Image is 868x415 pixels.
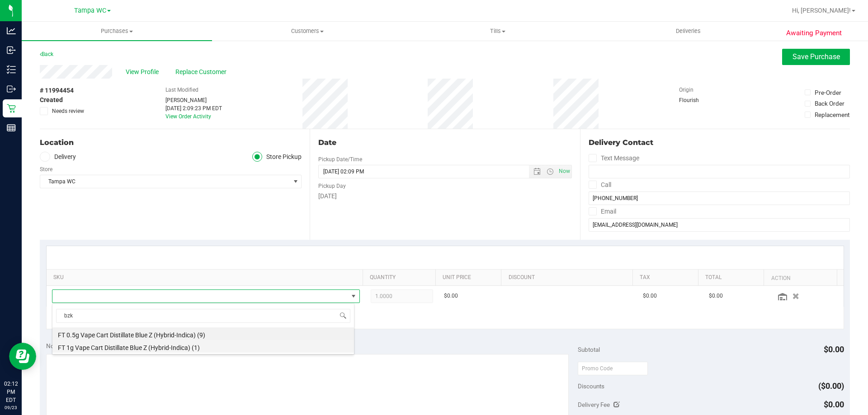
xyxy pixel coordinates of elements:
[589,205,616,218] label: Email
[578,401,610,408] span: Delivery Fee
[252,152,302,162] label: Store Pickup
[529,168,544,175] span: Open the date view
[165,104,222,112] div: [DATE] 2:09:23 PM EDT
[679,96,724,104] div: Flourish
[815,99,844,108] div: Back Order
[4,404,18,411] p: 09/23
[786,28,842,38] span: Awaiting Payment
[165,113,211,120] a: View Order Activity
[402,22,593,41] a: Tills
[318,137,571,148] div: Date
[793,52,840,61] span: Save Purchase
[792,7,851,14] span: Hi, [PERSON_NAME]!
[175,67,230,77] span: Replace Customer
[578,378,604,394] span: Discounts
[7,104,16,113] inline-svg: Retail
[22,27,212,35] span: Purchases
[165,86,198,94] label: Last Modified
[7,46,16,55] inline-svg: Inbound
[7,84,16,93] inline-svg: Outbound
[589,152,639,165] label: Text Message
[9,343,36,370] iframe: Resource center
[74,7,106,14] span: Tampa WC
[212,27,402,35] span: Customers
[40,152,76,162] label: Delivery
[7,65,16,74] inline-svg: Inventory
[589,165,850,178] input: Format: (999) 999-9999
[593,22,783,41] a: Deliveries
[664,27,713,35] span: Deliveries
[824,400,844,409] span: $0.00
[679,86,693,94] label: Origin
[40,86,74,95] span: # 11994454
[40,165,52,173] label: Store
[444,292,458,300] span: $0.00
[165,96,222,104] div: [PERSON_NAME]
[403,27,592,35] span: Tills
[40,51,53,57] a: Back
[824,345,844,354] span: $0.00
[126,67,162,77] span: View Profile
[318,191,571,201] div: [DATE]
[578,362,648,375] input: Promo Code
[815,88,841,97] div: Pre-Order
[53,274,359,281] a: SKU
[509,274,629,281] a: Discount
[589,178,611,191] label: Call
[318,155,362,163] label: Pickup Date/Time
[782,49,850,65] button: Save Purchase
[370,274,432,281] a: Quantity
[557,165,572,178] span: Set Current date
[640,274,695,281] a: Tax
[40,175,290,188] span: Tampa WC
[290,175,301,188] span: select
[40,137,302,148] div: Location
[613,401,620,408] i: Edit Delivery Fee
[589,191,850,205] input: Format: (999) 999-9999
[818,381,844,391] span: ($0.00)
[443,274,498,281] a: Unit Price
[4,380,18,404] p: 02:12 PM EDT
[815,110,849,119] div: Replacement
[318,182,346,190] label: Pickup Day
[705,274,760,281] a: Total
[589,137,850,148] div: Delivery Contact
[22,22,212,41] a: Purchases
[709,292,723,300] span: $0.00
[52,107,84,115] span: Needs review
[643,292,657,300] span: $0.00
[212,22,402,41] a: Customers
[578,346,600,353] span: Subtotal
[542,168,557,175] span: Open the time view
[40,95,63,105] span: Created
[764,270,836,286] th: Action
[46,342,90,350] span: Notes (optional)
[7,123,16,132] inline-svg: Reports
[7,26,16,35] inline-svg: Analytics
